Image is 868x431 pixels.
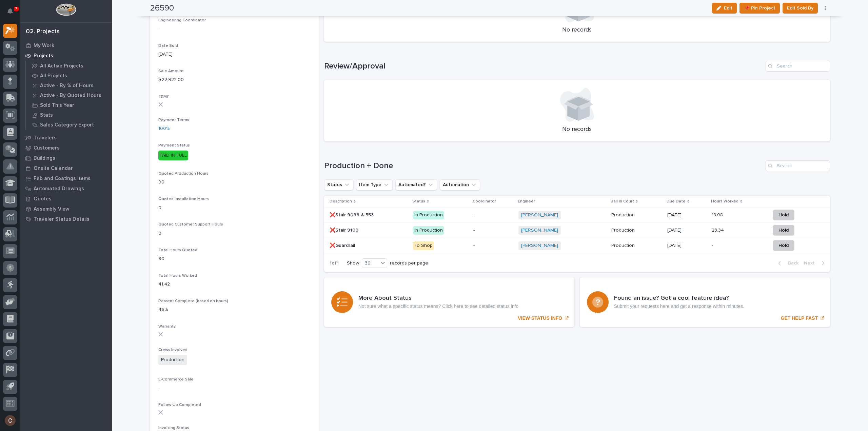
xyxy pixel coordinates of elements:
div: Notifications7 [8,8,17,19]
button: Notifications [3,4,17,18]
h2: 26590 [150,3,174,13]
span: Production [158,355,187,365]
a: Buildings [20,153,112,163]
a: [PERSON_NAME] [521,228,558,233]
span: Payment Terms [158,118,189,122]
p: ❌Stair 9100 [330,226,360,233]
p: 90 [158,255,311,262]
span: Payment Status [158,143,190,148]
p: Customers [34,145,60,151]
p: Engineer [518,198,535,205]
span: Total Hours Worked [158,274,197,278]
a: GET HELP FAST [580,277,830,327]
span: Quoted Production Hours [158,172,209,176]
span: Date Sold [158,44,178,48]
button: Hold [773,240,794,251]
p: Sales Category Export [40,122,94,128]
span: Hold [778,241,789,250]
span: Percent Complete (based on hours) [158,299,228,303]
p: No records [332,26,822,34]
p: 0 [158,204,311,212]
p: Automated Drawings [34,186,84,192]
a: [PERSON_NAME] [521,243,558,249]
p: Active - By % of Hours [40,83,94,89]
span: Sale Amount [158,69,184,73]
div: In Production [413,226,444,235]
p: 18.08 [712,211,724,218]
p: Production [611,226,636,233]
p: ❌Guardrail [330,241,356,249]
p: Submit your requests here and get a response within minutes. [614,303,744,309]
p: Travelers [34,135,57,141]
button: Hold [773,210,794,220]
button: Hold [773,225,794,236]
p: All Active Projects [40,63,83,69]
h1: Production + Done [324,161,763,171]
p: Description [330,198,352,205]
div: In Production [413,211,444,219]
p: [DATE] [667,243,706,249]
p: 23.34 [712,226,725,233]
p: My Work [34,43,54,49]
a: My Work [20,40,112,51]
a: Sales Category Export [26,120,112,130]
a: [PERSON_NAME] [521,212,558,218]
p: Ball In Court [611,198,634,205]
button: Item Type [356,179,393,190]
p: 7 [15,6,17,11]
a: All Active Projects [26,61,112,71]
span: Edit Sold By [787,4,813,12]
a: Fab and Coatings Items [20,173,112,183]
button: Back [773,260,801,266]
p: Projects [34,53,53,59]
img: Workspace Logo [56,3,76,16]
p: Fab and Coatings Items [34,176,91,182]
p: [DATE] [158,51,311,58]
p: Assembly View [34,206,69,212]
p: Quotes [34,196,52,202]
span: Edit [724,5,732,11]
tr: ❌Stair 9086 & 553❌Stair 9086 & 553 In Production-[PERSON_NAME] ProductionProduction [DATE]18.0818... [324,208,830,223]
button: Status [324,179,353,190]
a: Active - By Quoted Hours [26,91,112,100]
a: Travelers [20,133,112,143]
span: Invoicing Status [158,426,189,430]
a: VIEW STATUS INFO [324,277,574,327]
p: $ 22,922.00 [158,76,311,83]
p: [DATE] [667,228,706,233]
a: Traveler Status Details [20,214,112,224]
p: Production [611,241,636,249]
p: - [158,25,311,33]
p: Active - By Quoted Hours [40,93,101,99]
p: All Projects [40,73,67,79]
div: 30 [362,260,378,267]
a: Assembly View [20,204,112,214]
span: Engineering Coordinator [158,18,206,22]
span: Next [804,260,819,266]
a: Automated Drawings [20,183,112,194]
button: Automation [440,179,480,190]
a: Active - By % of Hours [26,81,112,90]
div: PAID IN FULL [158,151,188,160]
p: 41.42 [158,281,311,288]
button: Edit [712,3,737,14]
p: 1 of 1 [324,255,344,272]
input: Search [766,61,830,72]
p: Not sure what a specific status means? Click here to see detailed status info [358,303,518,309]
button: 📌 Pin Project [739,3,780,14]
span: Quoted Customer Support Hours [158,222,223,227]
tr: ❌Guardrail❌Guardrail To Shop-[PERSON_NAME] ProductionProduction [DATE]-- Hold [324,238,830,253]
a: Onsite Calendar [20,163,112,173]
span: E-Commerce Sale [158,377,194,381]
p: Due Date [667,198,686,205]
input: Search [766,160,830,171]
p: - [473,243,513,249]
span: Quoted Installation Hours [158,197,209,201]
span: Crews Involved [158,348,188,352]
a: Customers [20,143,112,153]
p: - [712,241,714,249]
button: Edit Sold By [783,3,818,14]
p: - [473,212,513,218]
